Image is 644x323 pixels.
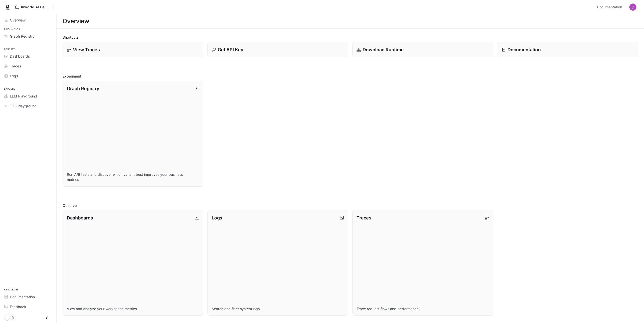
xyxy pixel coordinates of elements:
h2: Observe [63,203,638,208]
button: User avatar [628,2,638,12]
p: View and analyze your workspace metrics [67,306,199,311]
span: Feedback [10,304,26,309]
p: Download Runtime [363,46,404,53]
span: Overview [10,17,25,23]
p: Search and filter system logs [212,306,344,311]
a: Feedback [2,302,54,311]
span: Documentation [10,294,35,300]
p: Run A/B tests and discover which variant best improves your business metrics [67,172,199,182]
span: TTS Playground [10,103,37,109]
p: Trace request flows and performance [357,306,489,311]
p: Inworld AI Demos [21,5,49,9]
a: Graph Registry [2,32,54,41]
a: Logs [2,71,54,80]
button: Get API Key [207,42,348,57]
a: Dashboards [2,52,54,61]
a: DashboardsView and analyze your workspace metrics [63,210,203,316]
h2: Experiment [63,73,638,79]
p: Traces [357,214,371,221]
a: Documentation [595,2,626,12]
a: LLM Playground [2,92,54,101]
a: LogsSearch and filter system logs [207,210,348,316]
a: View Traces [63,42,203,57]
a: Download Runtime [352,42,493,57]
p: Documentation [507,46,541,53]
span: Logs [10,73,18,79]
p: Dashboards [67,214,93,221]
span: Documentation [597,4,622,10]
a: TTS Playground [2,102,54,110]
span: Dashboards [10,54,30,59]
a: Documentation [2,292,54,301]
h2: Shortcuts [63,35,638,40]
button: All workspaces [13,2,57,12]
p: Logs [212,214,222,221]
a: Graph RegistryRun A/B tests and discover which variant best improves your business metrics [63,81,203,187]
img: User avatar [629,4,636,11]
span: Dark mode toggle [5,315,10,320]
p: Get API Key [218,46,243,53]
a: TracesTrace request flows and performance [352,210,493,316]
p: Graph Registry [67,85,99,92]
span: Traces [10,63,21,69]
span: LLM Playground [10,93,37,99]
p: View Traces [73,46,100,53]
a: Traces [2,62,54,70]
a: Documentation [497,42,638,57]
span: Graph Registry [10,34,35,39]
a: Overview [2,16,54,24]
button: Close drawer [41,313,52,323]
h1: Overview [63,16,89,26]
